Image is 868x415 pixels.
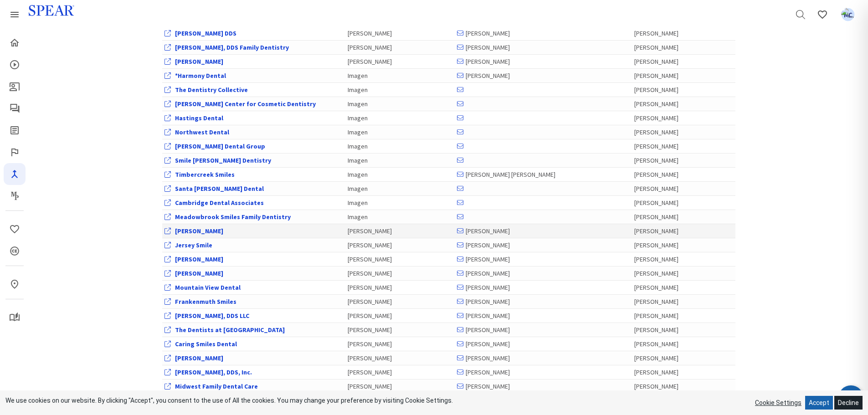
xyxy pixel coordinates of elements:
[838,385,863,410] button: Open Resource Center
[634,99,686,108] div: [PERSON_NAME]
[634,241,686,250] div: [PERSON_NAME]
[4,4,26,26] a: Spear Products
[348,212,452,221] div: Imagen
[348,339,452,348] div: [PERSON_NAME]
[175,241,212,249] a: View Office Dashboard
[634,382,686,391] div: [PERSON_NAME]
[175,269,223,277] a: View Office Dashboard
[4,185,26,207] a: Masters Program
[634,226,686,236] div: [PERSON_NAME]
[348,43,452,52] div: [PERSON_NAME]
[634,156,686,165] div: [PERSON_NAME]
[838,385,863,410] img: Resource Center badge
[348,382,452,391] div: [PERSON_NAME]
[175,227,223,235] a: View Office Dashboard
[457,241,630,250] div: [PERSON_NAME]
[175,170,235,179] a: View Office Dashboard
[348,269,452,278] div: [PERSON_NAME]
[457,269,630,278] div: [PERSON_NAME]
[634,29,686,38] div: [PERSON_NAME]
[175,368,252,376] a: View Office Dashboard
[348,170,452,179] div: Imagen
[175,57,223,66] a: View Office Dashboard
[634,368,686,377] div: [PERSON_NAME]
[348,71,452,80] div: Imagen
[4,119,26,141] a: Spear Digest
[175,382,258,390] a: View Office Dashboard
[457,170,630,179] div: [PERSON_NAME] [PERSON_NAME]
[348,198,452,207] div: Imagen
[175,86,248,94] a: View Office Dashboard
[457,325,630,334] div: [PERSON_NAME]
[634,142,686,151] div: [PERSON_NAME]
[175,156,271,164] a: View Office Dashboard
[175,326,285,334] a: View Office Dashboard
[634,85,686,94] div: [PERSON_NAME]
[175,199,264,207] a: View Office Dashboard
[634,57,686,66] div: [PERSON_NAME]
[457,297,630,306] div: [PERSON_NAME]
[634,283,686,292] div: [PERSON_NAME]
[457,57,630,66] div: [PERSON_NAME]
[348,128,452,137] div: Imagen
[348,283,452,292] div: [PERSON_NAME]
[457,368,630,377] div: [PERSON_NAME]
[4,141,26,163] a: Faculty Club
[634,269,686,278] div: [PERSON_NAME]
[348,325,452,334] div: [PERSON_NAME]
[4,97,26,119] a: Spear Talk
[634,311,686,320] div: [PERSON_NAME]
[4,32,26,54] a: Home
[457,255,630,264] div: [PERSON_NAME]
[4,240,26,262] a: CE Credits
[841,8,855,21] img: ...
[634,170,686,179] div: [PERSON_NAME]
[457,43,630,52] div: [PERSON_NAME]
[5,397,453,404] span: We use cookies on our website. By clicking "Accept", you consent to the use of All the cookies. Y...
[348,184,452,193] div: Imagen
[634,198,686,207] div: [PERSON_NAME]
[175,354,223,362] a: View Office Dashboard
[4,54,26,76] a: Courses
[834,396,863,410] button: Decline
[634,325,686,334] div: [PERSON_NAME]
[348,241,452,250] div: [PERSON_NAME]
[175,100,316,108] a: View Office Dashboard
[634,255,686,264] div: [PERSON_NAME]
[634,71,686,80] div: [PERSON_NAME]
[175,297,236,306] a: View Office Dashboard
[348,156,452,165] div: Imagen
[175,340,237,348] a: View Office Dashboard
[634,184,686,193] div: [PERSON_NAME]
[837,4,859,26] a: Favorites
[4,273,26,295] a: In-Person & Virtual
[634,354,686,363] div: [PERSON_NAME]
[348,255,452,264] div: [PERSON_NAME]
[634,339,686,348] div: [PERSON_NAME]
[175,128,229,136] a: View Office Dashboard
[348,368,452,377] div: [PERSON_NAME]
[457,29,630,38] div: [PERSON_NAME]
[348,85,452,94] div: Imagen
[634,212,686,221] div: [PERSON_NAME]
[457,339,630,348] div: [PERSON_NAME]
[175,43,289,51] a: View Office Dashboard
[348,311,452,320] div: [PERSON_NAME]
[457,71,630,80] div: [PERSON_NAME]
[175,312,249,320] a: View Office Dashboard
[348,226,452,236] div: [PERSON_NAME]
[4,163,26,185] a: Navigator Pro
[348,142,452,151] div: Imagen
[634,297,686,306] div: [PERSON_NAME]
[812,4,833,26] a: Favorites
[348,29,452,38] div: [PERSON_NAME]
[175,184,264,193] a: View Office Dashboard
[457,283,630,292] div: [PERSON_NAME]
[348,113,452,123] div: Imagen
[348,354,452,363] div: [PERSON_NAME]
[348,99,452,108] div: Imagen
[4,76,26,97] a: Patient Education
[755,399,801,406] a: Cookie Settings
[457,226,630,236] div: [PERSON_NAME]
[175,142,265,150] a: View Office Dashboard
